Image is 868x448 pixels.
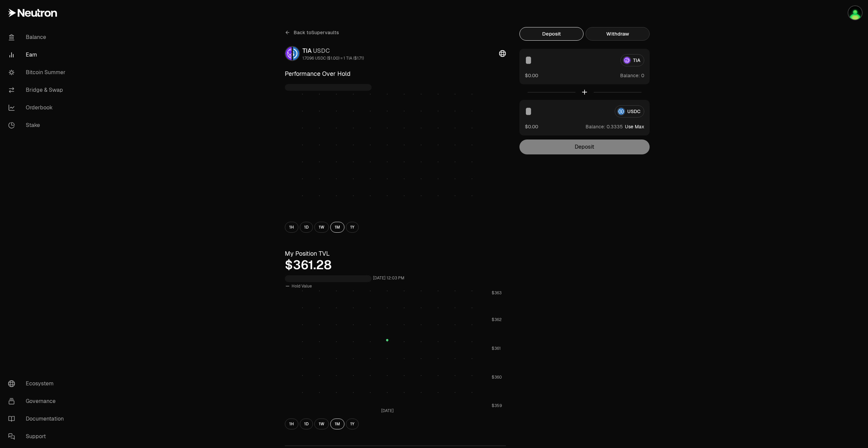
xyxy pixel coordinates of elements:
[519,27,584,41] button: Deposit
[285,47,292,60] img: TIA Logo
[492,317,501,322] tspan: $362
[3,392,73,410] a: Governance
[292,283,312,289] span: Hold Value
[285,258,506,272] div: $361.28
[586,123,605,130] span: Balance:
[3,81,73,99] a: Bridge & Swap
[492,290,501,296] tspan: $363
[3,28,73,46] a: Balance
[346,222,359,233] button: 1Y
[3,116,73,134] a: Stake
[3,46,73,64] a: Earn
[586,27,650,41] button: Withdraw
[314,222,329,233] button: 1W
[300,419,313,429] button: 1D
[525,123,538,130] button: $0.00
[285,222,298,233] button: 1H
[3,64,73,81] a: Bitcoin Summer
[314,419,329,429] button: 1W
[3,428,73,445] a: Support
[285,249,506,258] h3: My Position TVL
[330,419,344,429] button: 1M
[3,375,73,392] a: Ecosystem
[381,408,394,413] tspan: [DATE]
[294,29,339,36] span: Back to Supervaults
[293,47,299,60] img: USDC Logo
[330,222,344,233] button: 1M
[3,410,73,428] a: Documentation
[492,403,502,408] tspan: $359
[620,72,640,79] span: Balance:
[346,419,359,429] button: 1Y
[285,69,506,79] h3: Performance Over Hold
[492,346,501,351] tspan: $361
[373,274,405,282] div: [DATE] 12:03 PM
[285,419,298,429] button: 1H
[848,6,862,20] img: portefeuilleterra
[313,47,330,55] span: USDC
[302,46,364,56] div: TIA
[625,123,644,130] button: Use Max
[285,27,339,38] a: Back toSupervaults
[492,375,502,380] tspan: $360
[3,99,73,116] a: Orderbook
[525,72,538,79] button: $0.00
[300,222,313,233] button: 1D
[302,56,364,61] div: 1.7096 USDC ($1.00) = 1 TIA ($1.71)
